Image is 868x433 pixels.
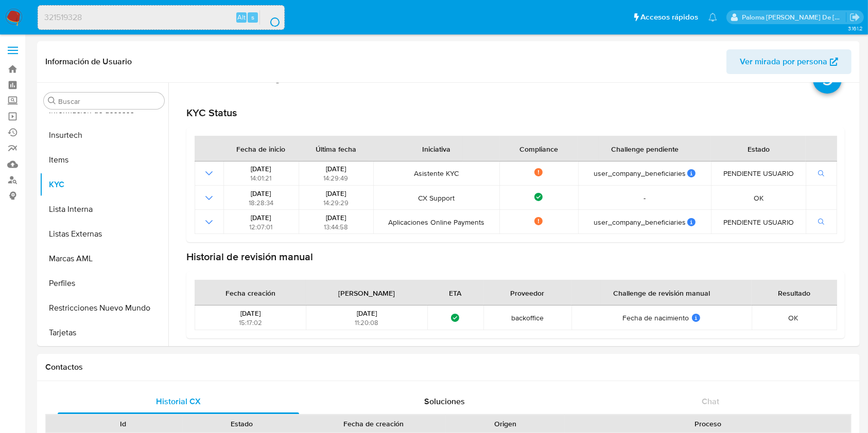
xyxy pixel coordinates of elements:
[742,12,846,22] p: paloma.falcondesoto@mercadolibre.cl
[71,419,176,429] div: Id
[40,320,168,345] button: Tarjetas
[640,12,698,23] span: Accesos rápidos
[40,148,168,172] button: Items
[702,395,719,407] span: Chat
[251,12,254,22] span: s
[40,271,168,296] button: Perfiles
[424,395,465,407] span: Soluciones
[259,10,281,25] button: search-icon
[48,97,56,105] button: Buscar
[45,57,132,67] h1: Información de Usuario
[237,12,246,22] span: Alt
[40,197,168,222] button: Lista Interna
[40,172,168,197] button: KYC
[708,13,717,22] a: Notificaciones
[40,246,168,271] button: Marcas AML
[308,419,439,429] div: Fecha de creación
[38,11,284,24] input: Buscar usuario o caso...
[849,12,860,23] a: Salir
[186,74,271,84] p: Actualizado hace una hora
[40,296,168,320] button: Restricciones Nuevo Mundo
[40,222,168,246] button: Listas Externas
[40,123,168,148] button: Insurtech
[572,419,844,429] div: Proceso
[156,395,201,407] span: Historial CX
[58,97,160,106] input: Buscar
[453,419,558,429] div: Origen
[45,362,852,372] h1: Contactos
[726,49,852,74] button: Ver mirada por persona
[740,49,827,74] span: Ver mirada por persona
[190,419,294,429] div: Estado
